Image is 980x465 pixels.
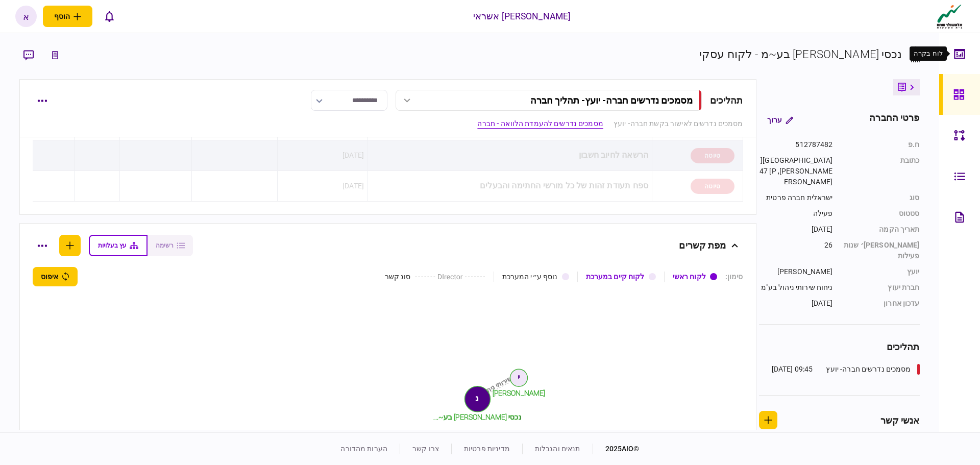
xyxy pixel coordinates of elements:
[843,139,920,150] div: ח.פ
[148,235,193,256] button: רשימה
[396,90,702,111] button: מסמכים נדרשים חברה- יועץ- תהליך חברה
[843,208,920,219] div: סטטוס
[759,111,801,129] button: ערוך
[33,267,78,286] button: איפוס
[467,368,527,403] text: ניחוח שירותי ניהול בע"מ
[340,445,387,453] a: הערות מהדורה
[593,444,640,454] div: © 2025 AIO
[43,6,92,27] button: פתח תפריט להוספת לקוח
[843,155,920,187] div: כתובת
[843,298,920,309] div: עדכון אחרון
[476,394,479,402] text: נ
[586,272,645,282] div: לקוח קיים במערכת
[843,224,920,235] div: תאריך הקמה
[412,445,439,453] a: צרו קשר
[759,340,920,354] div: תהליכים
[759,155,833,187] div: [GEOGRAPHIC_DATA][PERSON_NAME], 47 [PERSON_NAME]
[691,179,734,194] div: טיוטה
[699,46,902,63] div: נכסי [PERSON_NAME] בע~מ - לקוח עסקי
[759,298,833,309] div: [DATE]
[46,46,64,64] button: link to underwriting page
[89,235,148,256] button: עץ בעלויות
[914,48,943,59] div: לוח בקרה
[342,181,364,191] div: [DATE]
[759,208,833,219] div: פעילה
[869,111,919,129] div: פרטי החברה
[492,389,545,397] tspan: [PERSON_NAME]
[759,192,833,203] div: ישראלית חברה פרטית
[477,118,603,129] a: מסמכים נדרשים להעמדת הלוואה - חברה
[759,266,833,277] div: [PERSON_NAME]
[385,272,411,282] div: סוג קשר
[843,266,920,277] div: יועץ
[772,364,920,375] a: מסמכים נדרשים חברה- יועץ09:45 [DATE]
[725,272,743,282] div: סימון :
[673,272,706,282] div: לקוח ראשי
[880,413,920,427] div: אנשי קשר
[99,6,120,27] button: פתח רשימת התראות
[759,139,833,150] div: 512787482
[502,272,558,282] div: נוסף ע״י המערכת
[691,148,734,163] div: טיוטה
[464,445,510,453] a: מדיניות פרטיות
[935,4,965,29] img: client company logo
[843,282,920,293] div: חברת יעוץ
[530,95,693,106] div: מסמכים נדרשים חברה- יועץ - תהליך חברה
[372,144,648,167] div: הרשאה לחיוב חשבון
[843,192,920,203] div: סוג
[372,175,648,198] div: ספח תעודת זהות של כל מורשי החתימה והבעלים
[98,242,127,249] span: עץ בעלויות
[342,150,364,160] div: [DATE]
[156,242,174,249] span: רשימה
[614,118,743,129] a: מסמכים נדרשים לאישור בקשת חברה- יועץ
[759,282,833,293] div: ניחוח שירותי ניהול בע"מ
[535,445,580,453] a: תנאים והגבלות
[843,240,920,261] div: [PERSON_NAME]׳ שנות פעילות
[15,6,37,27] button: א
[679,235,726,256] div: מפת קשרים
[518,373,519,381] text: י
[826,364,911,375] div: מסמכים נדרשים חברה- יועץ
[772,364,813,375] div: 09:45 [DATE]
[759,240,833,261] div: 26
[473,10,571,23] div: [PERSON_NAME] אשראי
[433,413,521,421] tspan: נכסי [PERSON_NAME] בע~...
[710,93,743,107] div: תהליכים
[759,224,833,235] div: [DATE]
